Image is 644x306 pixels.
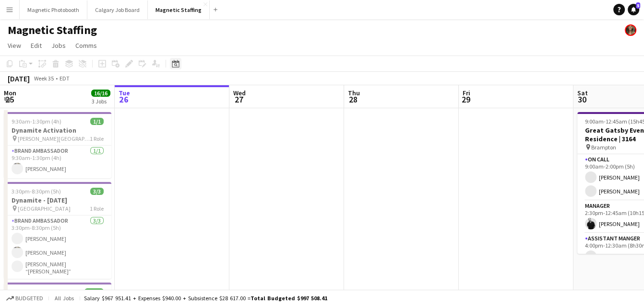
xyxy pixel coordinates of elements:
app-card-role: Brand Ambassador3/33:30pm-8:30pm (5h)[PERSON_NAME][PERSON_NAME][PERSON_NAME] “[PERSON_NAME]” [PER... [4,215,111,279]
span: Week 35 [32,75,56,82]
span: Edit [31,41,42,50]
div: 3 Jobs [92,98,110,105]
span: Tue [119,89,130,97]
span: Total Budgeted $997 508.41 [250,295,327,302]
span: 1 Role [90,205,104,212]
span: View [8,41,21,50]
app-user-avatar: Bianca Fantauzzi [625,24,636,36]
a: View [4,39,25,52]
span: 9:30am-1:30pm (4h) [12,118,61,125]
span: 3:30pm-8:30pm (5h) [12,188,61,195]
span: 30 [576,94,588,105]
button: Magnetic Photobooth [20,0,87,19]
span: Fri [463,89,470,97]
div: [DATE] [8,74,30,83]
span: Thu [348,89,360,97]
span: 27 [232,94,246,105]
a: Comms [72,39,101,52]
button: Budgeted [5,293,45,304]
span: 1 Role [90,135,104,142]
span: 5 [636,2,640,9]
span: 4:00pm-9:00pm (5h) [12,288,61,295]
span: 28 [346,94,360,105]
button: Calgary Job Board [87,0,148,19]
span: Mon [4,89,16,97]
a: Edit [27,39,46,52]
span: Comms [75,41,97,50]
span: Wed [233,89,246,97]
span: [PERSON_NAME][GEOGRAPHIC_DATA] [18,135,90,142]
a: Jobs [48,39,70,52]
div: EDT [60,75,70,82]
app-card-role: Brand Ambassador1/19:30am-1:30pm (4h)[PERSON_NAME] [4,146,111,178]
span: Budgeted [15,295,43,302]
app-job-card: 9:30am-1:30pm (4h)1/1Dynamite Activation [PERSON_NAME][GEOGRAPHIC_DATA]1 RoleBrand Ambassador1/19... [4,112,111,178]
div: Salary $967 951.41 + Expenses $940.00 + Subsistence $28 617.00 = [84,295,327,302]
span: 3/3 [90,188,104,195]
span: 25 [2,94,16,105]
span: 12/12 [84,288,104,295]
span: [GEOGRAPHIC_DATA] [18,205,71,212]
h1: Magnetic Staffing [8,23,97,37]
span: All jobs [53,295,76,302]
span: 29 [461,94,470,105]
span: Jobs [51,41,66,50]
span: 16/16 [91,90,110,97]
span: Brampton [591,144,616,151]
h3: Dynamite - [DATE] [4,196,111,204]
a: 5 [628,4,639,15]
app-job-card: 3:30pm-8:30pm (5h)3/3Dynamite - [DATE] [GEOGRAPHIC_DATA]1 RoleBrand Ambassador3/33:30pm-8:30pm (5... [4,182,111,279]
span: 1/1 [90,118,104,125]
h3: Dynamite Activation [4,126,111,135]
span: 26 [117,94,130,105]
span: Sat [577,89,588,97]
button: Magnetic Staffing [148,0,210,19]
